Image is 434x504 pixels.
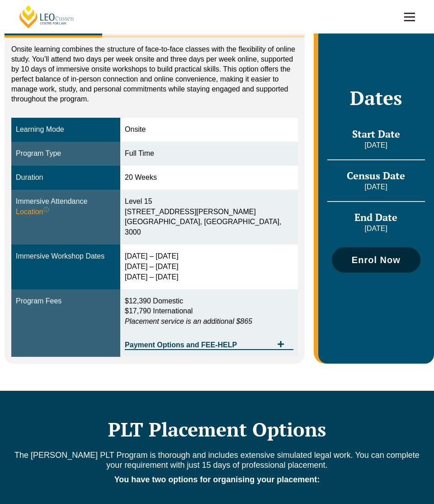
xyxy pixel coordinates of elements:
span: Start Date [352,127,400,140]
a: [PERSON_NAME] Centre for Law [18,5,75,29]
span: Location [16,207,49,217]
em: Placement service is an additional $865 [125,317,252,325]
strong: You have two options for organising your placement: [114,475,320,484]
div: Program Type [16,149,116,159]
p: [DATE] [327,182,425,192]
p: [DATE] [327,140,425,150]
div: Program Fees [16,296,116,307]
span: $17,790 International [125,307,193,315]
p: The [PERSON_NAME] PLT Program is thorough and includes extensive simulated legal work. You can co... [14,450,420,470]
div: Level 15 [STREET_ADDRESS][PERSON_NAME] [GEOGRAPHIC_DATA], [GEOGRAPHIC_DATA], 3000 [125,197,293,238]
div: Immersive Workshop Dates [16,251,116,262]
p: [DATE] [327,224,425,234]
span: Census Date [347,169,405,182]
span: Payment Options and FEE-HELP [125,341,273,349]
div: 20 Weeks [125,173,293,183]
span: Enrol Now [352,255,401,264]
h2: Dates [327,86,425,109]
h2: PLT Placement Options [14,418,420,441]
div: Onsite [125,125,293,135]
div: Duration [16,173,116,183]
div: Immersive Attendance [16,197,116,217]
p: Onsite learning combines the structure of face-to-face classes with the flexibility of online stu... [11,44,298,104]
span: End Date [354,211,397,224]
span: $12,390 Domestic [125,297,183,305]
div: Tabs. Open items with Enter or Space, close with Escape and navigate using the Arrow keys. [5,9,305,364]
a: Enrol Now [332,247,420,273]
div: [DATE] – [DATE] [DATE] – [DATE] [DATE] – [DATE] [125,251,293,283]
div: Learning Mode [16,125,116,135]
sup: ⓘ [43,206,49,213]
div: Full Time [125,149,293,159]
